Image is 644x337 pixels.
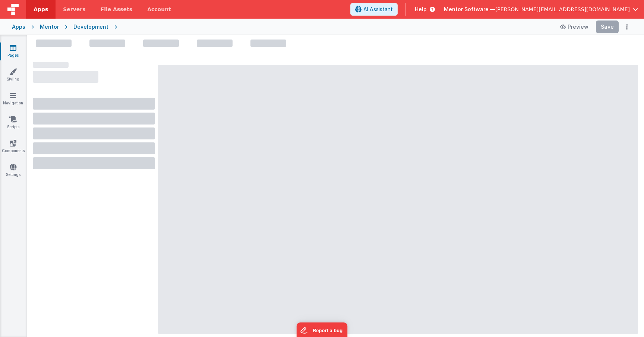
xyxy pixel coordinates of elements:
span: Servers [63,6,85,13]
span: Apps [34,6,48,13]
div: Apps [12,23,25,31]
div: Mentor [40,23,59,31]
span: Help [415,6,427,13]
button: Save [596,21,619,33]
span: AI Assistant [363,6,393,13]
button: Options [622,22,632,32]
button: Mentor Software — [PERSON_NAME][EMAIL_ADDRESS][DOMAIN_NAME] [444,6,638,13]
span: Mentor Software — [444,6,495,13]
div: Development [73,23,108,31]
span: File Assets [101,6,133,13]
span: [PERSON_NAME][EMAIL_ADDRESS][DOMAIN_NAME] [495,6,630,13]
button: AI Assistant [350,3,398,16]
button: Preview [556,21,593,33]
